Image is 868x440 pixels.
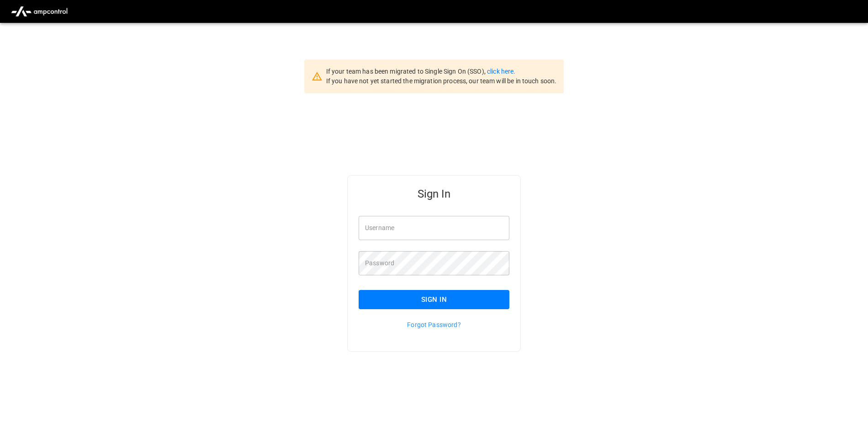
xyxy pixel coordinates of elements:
[7,3,71,20] img: ampcontrol.io logo
[359,187,509,201] h5: Sign In
[359,290,509,309] button: Sign In
[326,77,557,85] span: If you have not yet started the migration process, our team will be in touch soon.
[487,68,515,75] a: click here.
[326,68,487,75] span: If your team has been migrated to Single Sign On (SSO),
[359,320,509,329] p: Forgot Password?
